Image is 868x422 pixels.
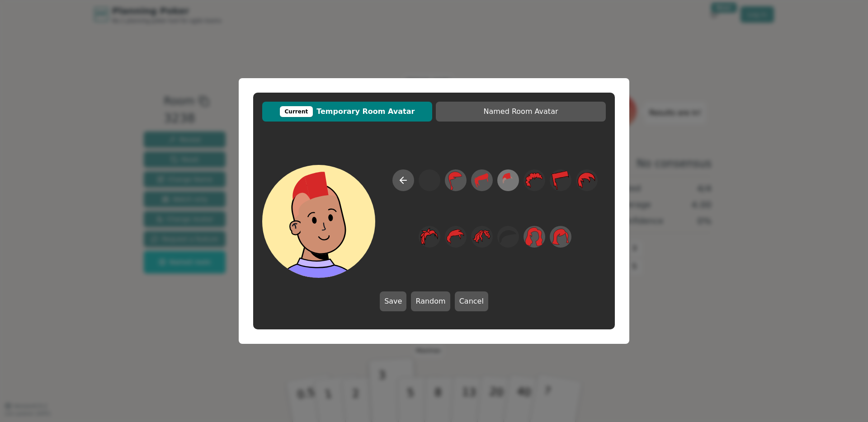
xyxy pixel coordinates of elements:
[436,102,606,122] button: Named Room Avatar
[262,102,432,122] button: CurrentTemporary Room Avatar
[455,291,488,311] button: Cancel
[380,291,406,311] button: Save
[440,106,601,117] span: Named Room Avatar
[267,106,428,117] span: Temporary Room Avatar
[280,106,313,117] div: Current
[411,291,450,311] button: Random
